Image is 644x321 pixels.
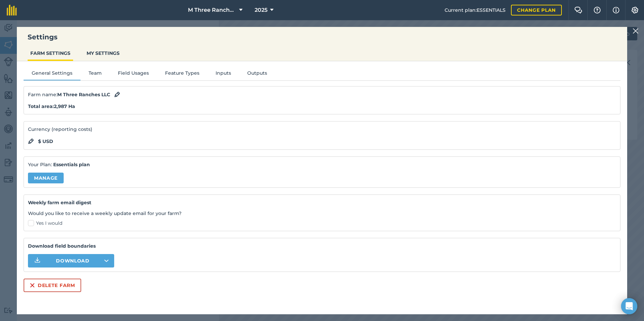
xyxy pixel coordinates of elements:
img: A question mark icon [593,7,601,13]
strong: Download field boundaries [28,242,616,250]
img: Two speech bubbles overlapping with the left bubble in the forefront [574,7,582,13]
button: Inputs [207,69,239,79]
img: svg+xml;base64,PHN2ZyB4bWxucz0iaHR0cDovL3d3dy53My5vcmcvMjAwMC9zdmciIHdpZHRoPSIxNyIgaGVpZ2h0PSIxNy... [613,6,619,14]
span: M Three Ranches LLC [188,6,236,14]
strong: M Three Ranches LLC [57,92,110,98]
button: Delete farm [24,279,81,292]
img: fieldmargin Logo [7,5,17,15]
span: Current plan : ESSENTIALS [445,6,506,14]
h3: Settings [17,32,627,42]
p: Currency (reporting costs) [28,126,616,133]
a: Manage [28,173,64,183]
strong: $ USD [38,138,53,145]
button: Team [80,69,110,79]
span: 2025 [255,6,267,14]
img: A cog icon [631,7,639,13]
button: General Settings [24,69,80,79]
button: Download [28,254,114,267]
button: MY SETTINGS [84,47,122,60]
p: Would you like to receive a weekly update email for your farm? [28,210,616,217]
label: Yes I would [28,220,616,227]
button: Outputs [239,69,275,79]
p: Your Plan: [28,161,616,168]
a: Change plan [511,5,562,15]
strong: Essentials plan [53,162,90,168]
strong: Total area : 2,987 Ha [28,103,75,109]
div: Open Intercom Messenger [621,298,637,314]
img: svg+xml;base64,PHN2ZyB4bWxucz0iaHR0cDovL3d3dy53My5vcmcvMjAwMC9zdmciIHdpZHRoPSIxOCIgaGVpZ2h0PSIyNC... [114,91,120,99]
img: svg+xml;base64,PHN2ZyB4bWxucz0iaHR0cDovL3d3dy53My5vcmcvMjAwMC9zdmciIHdpZHRoPSIyMiIgaGVpZ2h0PSIzMC... [633,27,639,35]
button: FARM SETTINGS [28,47,73,60]
span: Download [56,257,90,264]
img: svg+xml;base64,PHN2ZyB4bWxucz0iaHR0cDovL3d3dy53My5vcmcvMjAwMC9zdmciIHdpZHRoPSIxNiIgaGVpZ2h0PSIyNC... [30,281,35,289]
span: Farm name : [28,91,110,98]
img: svg+xml;base64,PHN2ZyB4bWxucz0iaHR0cDovL3d3dy53My5vcmcvMjAwMC9zdmciIHdpZHRoPSIxOCIgaGVpZ2h0PSIyNC... [28,137,34,145]
button: Feature Types [157,69,207,79]
button: Field Usages [110,69,157,79]
h4: Weekly farm email digest [28,199,616,206]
